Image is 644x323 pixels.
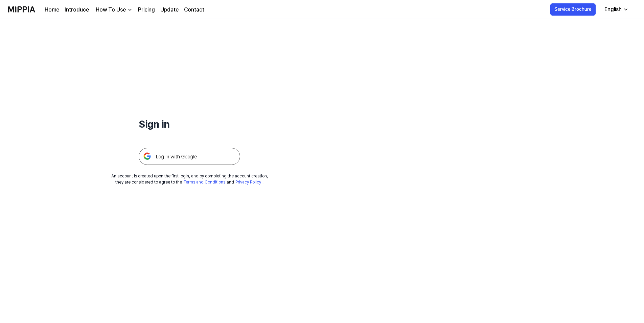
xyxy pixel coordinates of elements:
[111,173,268,185] div: An account is created upon the first login, and by completing the account creation, they are cons...
[65,6,89,14] a: Introduce
[550,3,596,16] button: Service Brochure
[599,3,632,16] button: English
[138,6,155,14] a: Pricing
[94,6,133,14] button: How To Use
[235,180,261,185] a: Privacy Policy
[184,6,204,14] a: Contact
[603,5,623,14] div: English
[45,6,59,14] a: Home
[139,116,240,132] h1: Sign in
[127,7,133,13] img: down
[94,6,127,14] div: How To Use
[160,6,179,14] a: Update
[183,180,225,185] a: Terms and Conditions
[139,148,240,165] img: 구글 로그인 버튼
